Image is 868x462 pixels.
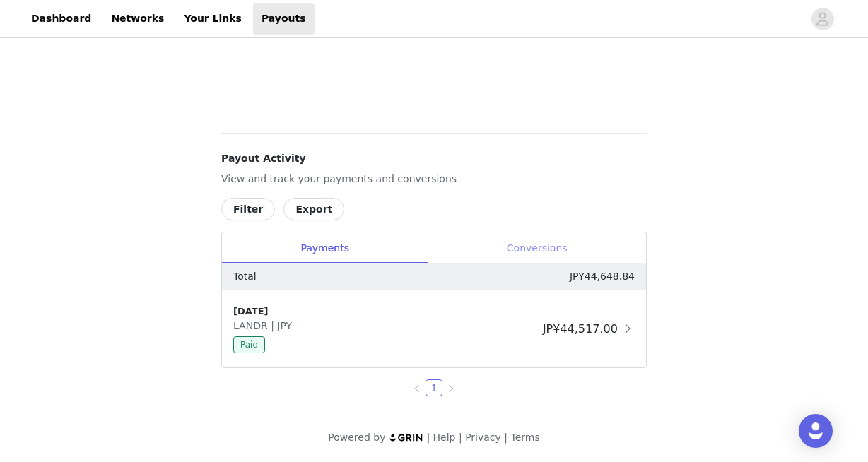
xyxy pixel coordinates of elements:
div: [DATE] [233,304,537,319]
button: Export [283,198,344,220]
a: Payouts [253,3,315,35]
button: Filter [221,198,275,220]
span: JP¥44,517.00 [543,322,618,336]
li: 1 [426,379,442,396]
div: clickable-list-item [222,290,646,367]
span: Paid [233,336,265,353]
span: | [427,432,430,443]
span: LANDR | JPY [233,320,298,331]
img: logo [389,433,424,442]
p: View and track your payments and conversions [221,172,647,186]
span: Powered by [328,432,385,443]
h4: Payout Activity [221,151,647,166]
a: Networks [102,3,172,35]
span: | [459,432,462,443]
a: Privacy [465,432,501,443]
a: Your Links [175,3,250,35]
a: Help [433,432,456,443]
div: Payments [222,232,428,264]
li: Previous Page [409,379,426,396]
a: 1 [426,380,442,396]
p: Total [233,269,257,284]
i: icon: right [447,384,455,393]
i: icon: left [413,384,421,393]
a: Terms [510,432,539,443]
p: JPY44,648.84 [570,269,635,284]
div: avatar [816,8,829,30]
li: Next Page [442,379,459,396]
a: Dashboard [23,3,100,35]
div: Conversions [428,232,646,264]
div: Open Intercom Messenger [799,414,833,448]
span: | [504,432,508,443]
